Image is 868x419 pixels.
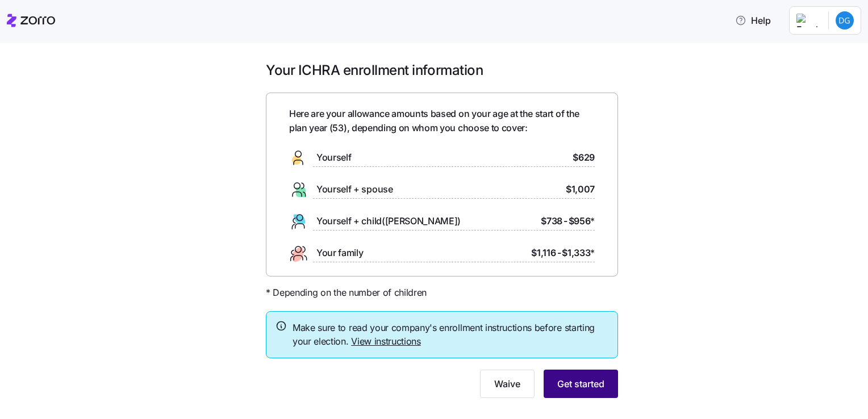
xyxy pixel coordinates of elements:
span: Make sure to read your company's enrollment instructions before starting your election. [293,321,608,349]
span: Waive [494,377,520,391]
span: * Depending on the number of children [266,286,427,300]
span: $956 [569,214,595,228]
span: $1,116 [531,246,556,260]
button: Waive [480,370,535,398]
img: 8776d01ce7cf77db75462c7cc0f13999 [836,11,854,30]
span: Here are your allowance amounts based on your age at the start of the plan year ( 53 ), depending... [289,107,595,135]
span: Yourself + spouse [316,182,393,196]
span: Your family [316,246,363,260]
span: $629 [573,150,595,165]
span: Get started [557,377,604,391]
span: Yourself + child([PERSON_NAME]) [316,214,461,228]
span: $1,007 [566,182,595,196]
span: Help [735,14,771,27]
h1: Your ICHRA enrollment information [266,61,618,79]
span: - [564,214,567,228]
span: - [557,246,561,260]
span: Yourself [316,150,351,165]
a: View instructions [351,336,421,347]
button: Get started [544,370,618,398]
button: Help [726,9,780,32]
img: Employer logo [796,14,819,27]
span: $1,333 [562,246,595,260]
span: $738 [541,214,562,228]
